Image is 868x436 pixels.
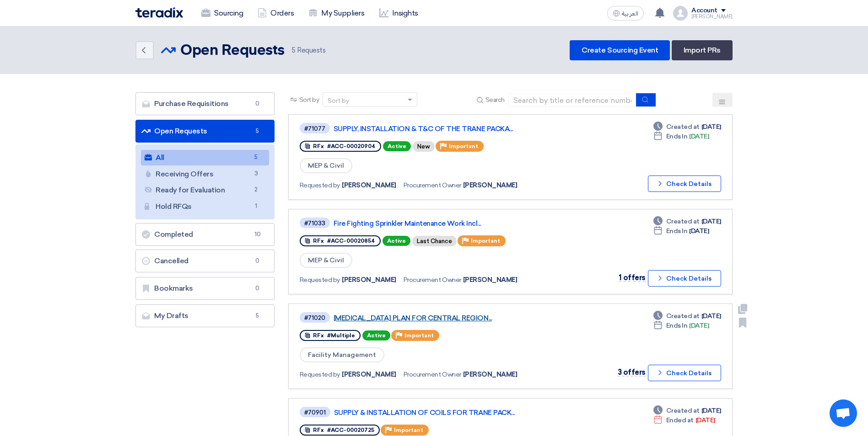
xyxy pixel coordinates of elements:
[304,315,325,321] div: #71020
[251,185,262,195] span: 2
[141,150,269,165] a: All
[252,311,263,320] span: 5
[334,125,562,133] a: SUPPLY, INSTALLATION & T&C OF THE TRANE PACKA...
[404,181,461,190] span: Procurement Owner
[313,238,324,244] span: RFx
[463,181,518,190] span: [PERSON_NAME]
[666,321,688,330] span: Ends In
[304,126,325,132] div: #71077
[313,143,324,149] span: RFx
[666,122,700,132] span: Created at
[648,365,721,381] button: Check Details
[251,169,262,179] span: 3
[666,132,688,141] span: Ends In
[135,223,275,246] a: Completed10
[653,226,709,236] div: [DATE]
[607,6,644,21] button: العربية
[300,370,340,379] span: Requested by
[300,253,352,268] span: MEP & Civil
[141,166,269,182] a: Receiving Offers
[327,332,355,339] span: #Multiple
[334,409,563,417] a: SUPPLY & INSTALLATION OF COILS FOR TRANE PACK...
[327,238,375,244] span: #ACC-00020854
[135,277,275,300] a: Bookmarks0
[449,143,478,149] span: Important
[252,127,263,136] span: 5
[194,3,250,23] a: Sourcing
[622,11,638,17] span: العربية
[619,273,646,282] span: 1 offers
[304,220,325,226] div: #71033
[666,226,688,236] span: Ends In
[672,40,733,60] a: Import PRs
[328,96,349,106] div: Sort by
[653,406,721,415] div: [DATE]
[653,122,721,132] div: [DATE]
[300,181,340,190] span: Requested by
[342,181,396,190] span: [PERSON_NAME]
[327,427,374,433] span: #ACC-00020725
[485,95,505,105] span: Search
[180,42,285,60] h2: Open Requests
[666,406,700,415] span: Created at
[135,304,275,327] a: My Drafts5
[666,311,700,321] span: Created at
[342,275,396,285] span: [PERSON_NAME]
[666,217,700,226] span: Created at
[252,230,263,239] span: 10
[327,143,376,149] span: #ACC-00020904
[252,284,263,293] span: 0
[304,409,326,415] div: #70901
[648,175,721,192] button: Check Details
[334,219,562,228] a: Fire Fighting Sprinkler Maintenance Work Incl...
[135,7,183,18] img: Teradix logo
[653,415,715,425] div: [DATE]
[570,40,670,60] a: Create Sourcing Event
[334,314,562,322] a: [MEDICAL_DATA] PLAN FOR CENTRAL REGION...
[313,332,324,339] span: RFx
[404,370,461,379] span: Procurement Owner
[691,14,733,19] div: [PERSON_NAME]
[251,153,262,162] span: 5
[299,95,319,105] span: Sort by
[383,236,410,246] span: Active
[300,275,340,285] span: Requested by
[463,275,518,285] span: [PERSON_NAME]
[292,45,326,56] span: Requests
[252,99,263,108] span: 0
[666,415,694,425] span: Ended at
[691,7,717,15] div: Account
[412,236,457,246] div: Last Chance
[252,256,263,266] span: 0
[653,217,721,226] div: [DATE]
[394,427,423,433] span: Important
[301,3,372,23] a: My Suppliers
[471,238,500,244] span: Important
[653,311,721,321] div: [DATE]
[141,199,269,214] a: Hold RFQs
[648,270,721,287] button: Check Details
[673,6,688,21] img: profile_test.png
[251,202,262,211] span: 1
[404,275,461,285] span: Procurement Owner
[413,141,435,152] div: New
[292,46,296,54] span: 5
[300,347,384,362] span: Facility Management
[404,332,434,339] span: Important
[250,3,301,23] a: Orders
[463,370,518,379] span: [PERSON_NAME]
[508,93,636,107] input: Search by title or reference number
[342,370,396,379] span: [PERSON_NAME]
[362,330,390,340] span: Active
[141,182,269,198] a: Ready for Evaluation
[135,250,275,272] a: Cancelled0
[653,132,709,141] div: [DATE]
[653,321,709,330] div: [DATE]
[372,3,426,23] a: Insights
[135,92,275,115] a: Purchase Requisitions0
[300,158,352,173] span: MEP & Civil
[830,399,857,427] a: Open chat
[618,368,646,377] span: 3 offers
[313,427,324,433] span: RFx
[383,141,411,151] span: Active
